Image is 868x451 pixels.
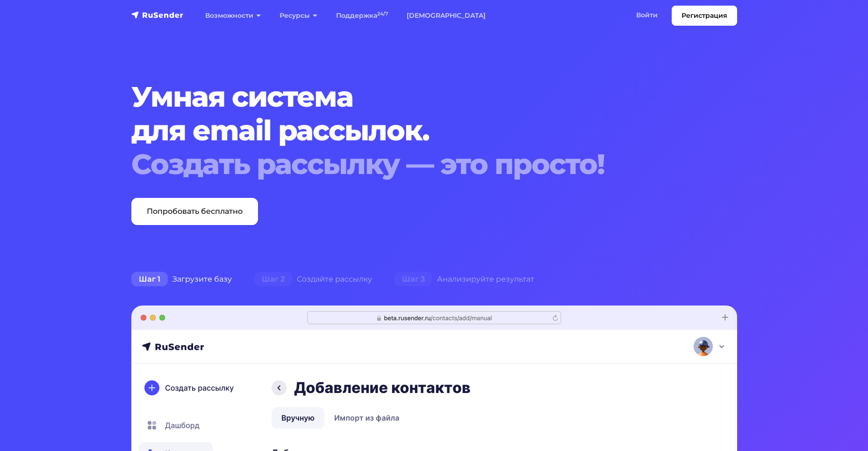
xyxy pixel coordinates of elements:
sup: 24/7 [377,11,388,17]
a: [DEMOGRAPHIC_DATA] [397,6,495,25]
span: Шаг 3 [395,272,432,287]
a: Возможности [196,6,270,25]
div: Создайте рассылку [243,270,383,289]
span: Шаг 2 [254,272,292,287]
div: Загрузите базу [120,270,243,289]
a: Поддержка24/7 [327,6,397,25]
a: Попробовать бесплатно [131,198,258,225]
a: Ресурсы [270,6,327,25]
span: Шаг 1 [131,272,168,287]
img: RuSender [131,10,184,20]
a: Войти [627,6,667,25]
h1: Умная система для email рассылок. [131,80,686,181]
a: Регистрация [672,6,737,26]
div: Анализируйте результат [383,270,545,289]
div: Создать рассылку — это просто! [131,147,686,181]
